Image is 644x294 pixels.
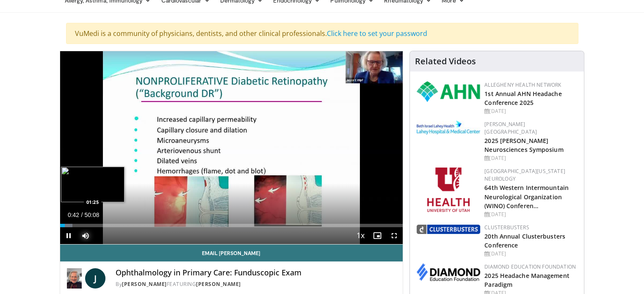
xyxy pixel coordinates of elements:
[60,224,403,227] div: Progress Bar
[484,250,577,258] div: [DATE]
[484,81,561,88] a: Allegheny Health Network
[122,280,167,288] a: [PERSON_NAME]
[352,227,369,244] button: Playback Rate
[61,167,124,202] img: image.jpeg
[77,227,94,244] button: Mute
[369,227,386,244] button: Enable picture-in-picture mode
[484,272,569,289] a: 2025 Headache Management Paradigm
[417,263,480,281] img: d0406666-9e5f-4b94-941b-f1257ac5ccaf.png.150x105_q85_autocrop_double_scale_upscale_version-0.2.png
[116,268,396,278] h4: Ophthalmology in Primary Care: Funduscopic Exam
[386,227,403,244] button: Fullscreen
[116,280,396,288] div: By FEATURING
[417,225,480,234] img: d3be30b6-fe2b-4f13-a5b4-eba975d75fdd.png.150x105_q85_autocrop_double_scale_upscale_version-0.2.png
[484,232,565,249] a: 20th Annual Clusterbusters Conference
[484,137,563,154] a: 2025 [PERSON_NAME] Neurosciences Symposium
[68,212,79,218] span: 0:42
[484,211,577,218] div: [DATE]
[327,29,427,38] a: Click here to set your password
[484,263,576,270] a: Diamond Education Foundation
[60,245,403,261] a: Email [PERSON_NAME]
[81,212,83,218] span: /
[196,280,241,288] a: [PERSON_NAME]
[60,227,77,244] button: Pause
[415,56,476,66] h4: Related Videos
[484,168,565,182] a: [GEOGRAPHIC_DATA][US_STATE] Neurology
[484,154,577,162] div: [DATE]
[417,81,480,102] img: 628ffacf-ddeb-4409-8647-b4d1102df243.png.150x105_q85_autocrop_double_scale_upscale_version-0.2.png
[67,268,82,289] img: Dr. Joyce Wipf
[484,184,569,209] a: 64th Western Intermountain Neurological Organization (WINO) Conferen…
[484,107,577,115] div: [DATE]
[484,121,537,135] a: [PERSON_NAME][GEOGRAPHIC_DATA]
[417,121,480,135] img: e7977282-282c-4444-820d-7cc2733560fd.jpg.150x105_q85_autocrop_double_scale_upscale_version-0.2.jpg
[66,23,578,44] div: VuMedi is a community of physicians, dentists, and other clinical professionals.
[427,168,470,212] img: f6362829-b0a3-407d-a044-59546adfd345.png.150x105_q85_autocrop_double_scale_upscale_version-0.2.png
[84,212,99,218] span: 50:08
[60,51,403,245] video-js: Video Player
[484,224,529,231] a: Clusterbusters
[85,268,105,289] a: J
[484,90,561,107] a: 1st Annual AHN Headache Conference 2025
